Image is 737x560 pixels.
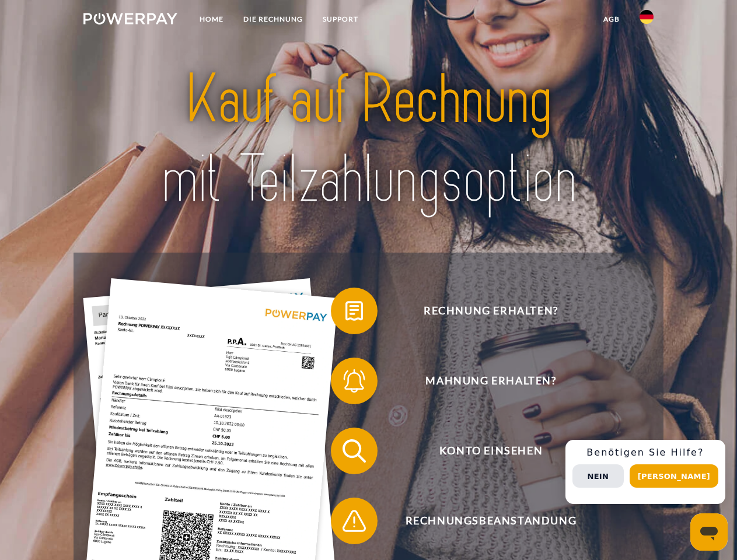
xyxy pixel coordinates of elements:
a: SUPPORT [313,9,368,30]
button: Mahnung erhalten? [331,358,634,404]
span: Konto einsehen [348,428,634,474]
img: qb_search.svg [340,436,369,466]
img: logo-powerpay-white.svg [83,13,177,24]
span: Mahnung erhalten? [348,358,634,404]
a: agb [593,9,630,30]
img: title-powerpay_de.svg [111,56,626,223]
button: Rechnungsbeanstandung [331,498,634,544]
h3: Benötigen Sie Hilfe? [572,447,718,459]
span: Rechnungsbeanstandung [348,498,634,544]
button: Konto einsehen [331,428,634,474]
button: Nein [572,464,624,488]
button: Rechnung erhalten? [331,288,634,334]
iframe: Schaltfläche zum Öffnen des Messaging-Fensters [690,513,728,551]
img: de [640,10,654,24]
div: Schnellhilfe [565,440,725,504]
img: qb_warning.svg [340,506,369,535]
a: DIE RECHNUNG [233,9,313,30]
a: Home [190,9,233,30]
img: qb_bill.svg [340,296,369,325]
span: Rechnung erhalten? [348,288,634,334]
button: [PERSON_NAME] [630,464,718,488]
img: qb_bell.svg [340,366,369,395]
